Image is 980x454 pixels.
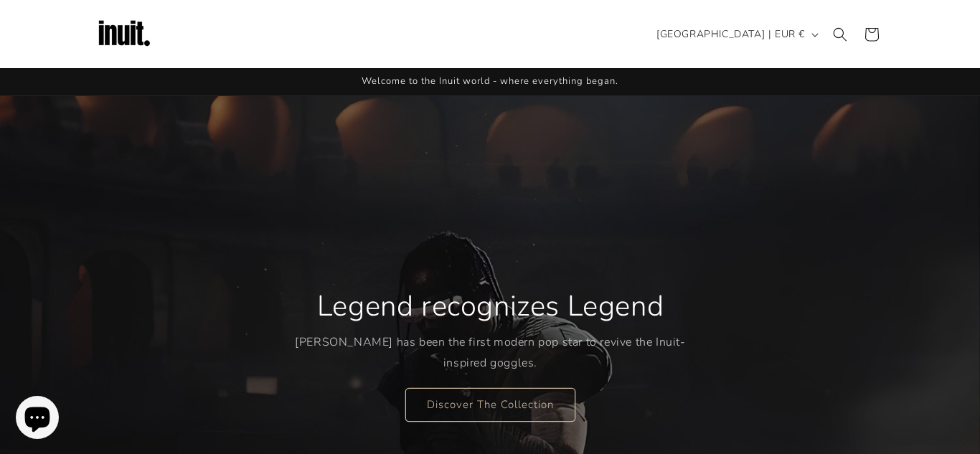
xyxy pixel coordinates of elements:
div: Announcement [95,68,885,95]
summary: Search [824,19,856,50]
h2: Legend recognizes Legend [316,288,663,325]
inbox-online-store-chat: Shopify online store chat [11,396,63,443]
a: Discover The Collection [405,387,575,421]
span: [GEOGRAPHIC_DATA] | EUR € [656,27,805,42]
p: [PERSON_NAME] has been the first modern pop star to revive the Inuit-inspired goggles. [295,332,686,374]
button: [GEOGRAPHIC_DATA] | EUR € [648,21,824,48]
span: Welcome to the Inuit world - where everything began. [362,75,618,88]
img: Inuit Logo [95,6,153,63]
